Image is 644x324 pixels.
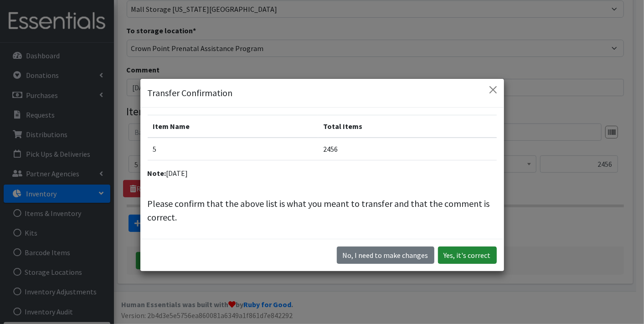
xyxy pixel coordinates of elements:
[438,247,497,264] button: Yes, it's correct
[337,247,434,264] button: No I need to make changes
[148,115,318,138] th: Item Name
[486,82,500,97] button: Close
[318,115,497,138] th: Total Items
[318,138,497,160] td: 2456
[148,138,318,160] td: 5
[148,86,233,100] h5: Transfer Confirmation
[148,169,166,178] strong: Note:
[148,197,497,224] p: Please confirm that the above list is what you meant to transfer and that the comment is correct.
[148,168,497,179] p: [DATE]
